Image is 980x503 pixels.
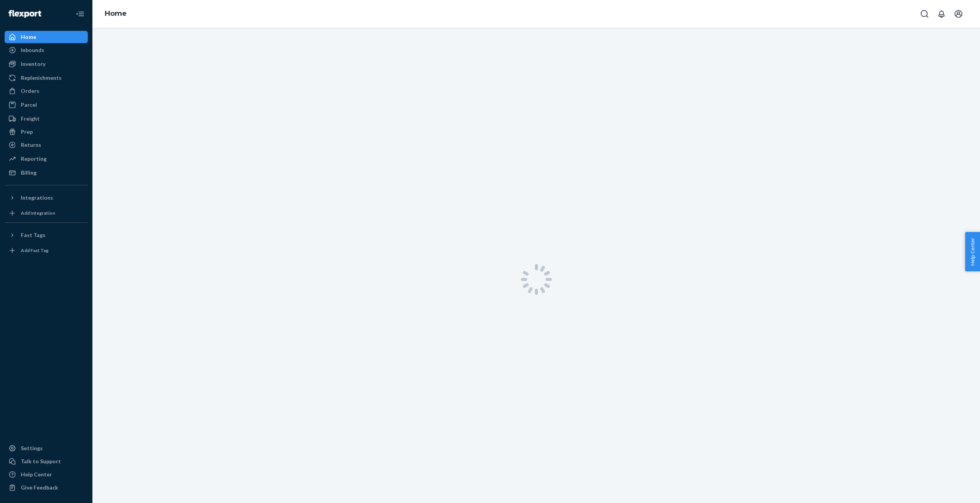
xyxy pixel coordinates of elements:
div: Home [21,33,36,41]
a: Returns [5,139,88,151]
button: Give Feedback [5,481,88,494]
a: Prep [5,126,88,138]
div: Integrations [21,194,53,202]
button: Open notifications [934,6,949,22]
a: Add Integration [5,207,88,219]
div: Add Integration [21,210,55,216]
div: Freight [21,115,40,123]
div: Returns [21,141,41,149]
div: Orders [21,87,39,95]
button: Close Navigation [72,6,88,22]
a: Billing [5,167,88,179]
a: Settings [5,442,88,454]
div: Replenishments [21,74,62,82]
a: Inbounds [5,44,88,56]
a: Inventory [5,58,88,70]
div: Reporting [21,155,47,163]
a: Replenishments [5,72,88,84]
div: Add Fast Tag [21,247,49,254]
button: Fast Tags [5,229,88,241]
a: Home [105,9,127,18]
a: Orders [5,85,88,97]
div: Parcel [21,101,37,109]
button: Talk to Support [5,455,88,468]
div: Fast Tags [21,231,45,239]
button: Integrations [5,192,88,204]
button: Open Search Box [917,6,932,22]
a: Add Fast Tag [5,244,88,257]
div: Billing [21,169,37,177]
div: Inventory [21,60,45,68]
button: Open account menu [951,6,966,22]
a: Parcel [5,99,88,111]
a: Help Center [5,468,88,481]
button: Help Center [965,232,980,271]
div: Give Feedback [21,484,58,491]
div: Help Center [21,471,52,478]
a: Home [5,31,88,43]
div: Talk to Support [21,458,61,465]
a: Reporting [5,153,88,165]
div: Inbounds [21,46,44,54]
a: Freight [5,113,88,125]
div: Prep [21,128,33,136]
img: Flexport logo [8,10,41,18]
ol: breadcrumbs [99,3,133,25]
div: Settings [21,444,43,452]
